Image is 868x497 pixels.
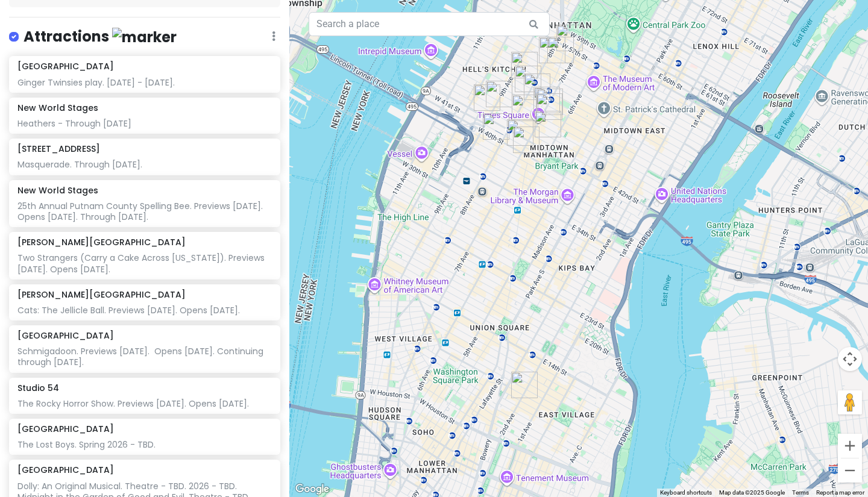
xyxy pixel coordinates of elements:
[838,347,862,371] button: Map camera controls
[838,434,862,458] button: Zoom in
[524,73,550,100] div: Longacre Theatre
[512,95,538,121] div: Broadhurst Theatre
[17,143,100,154] h6: [STREET_ADDRESS]
[483,113,509,140] div: Dear Irving on Hudson Rooftop Bar
[17,118,271,129] div: Heathers - Through [DATE]
[660,489,712,497] button: Keyboard shortcuts
[515,66,541,92] div: Sir Henry’s
[486,81,512,107] div: The Friki TIki
[292,481,332,497] img: Google
[17,237,186,248] h6: [PERSON_NAME][GEOGRAPHIC_DATA]
[547,37,574,63] div: Dear Irving on Broadway
[536,89,563,115] div: Palace Theatre
[511,52,538,78] div: New World Stages
[17,305,271,316] div: Cats: The Jellicle Ball. Previews [DATE]. Opens [DATE].
[17,102,98,113] h6: New World Stages
[17,398,271,409] div: The Rocky Horror Show. Previews [DATE]. Opens [DATE].
[17,61,114,72] h6: [GEOGRAPHIC_DATA]
[17,330,114,341] h6: [GEOGRAPHIC_DATA]
[838,390,862,414] button: Drag Pegman onto the map to open Street View
[507,119,533,146] div: Nederlander Theatre
[792,489,809,496] a: Terms (opens in new tab)
[309,12,550,36] input: Search a place
[719,489,785,496] span: Map data ©2025 Google
[474,84,500,111] div: The Purple Tongue Wine Bar
[17,159,271,170] div: Masquerade. Through [DATE].
[17,383,59,393] h6: Studio 54
[536,93,562,120] div: Havana Central Times Square
[816,489,864,496] a: Report a map error
[17,289,186,300] h6: [PERSON_NAME][GEOGRAPHIC_DATA]
[17,424,114,434] h6: [GEOGRAPHIC_DATA]
[17,346,271,367] div: Schmigadoon. Previews [DATE]. Opens [DATE]. Continuing through [DATE].
[533,87,560,113] div: Theater District
[511,372,538,398] div: Orpheum Theatre
[17,252,271,274] div: Two Strangers (Carry a Cake Across [US_STATE]). Previews [DATE]. Opens [DATE].
[513,127,539,153] div: The Independent
[112,28,177,46] img: marker
[24,27,177,47] h4: Attractions
[556,25,583,51] div: 218 W 57th St
[838,458,862,483] button: Zoom out
[535,111,561,137] div: The Long Room
[539,37,565,63] div: Studio 54
[17,185,98,196] h6: New World Stages
[292,481,332,497] a: Open this area in Google Maps (opens a new window)
[17,439,271,450] div: The Lost Boys. Spring 2026 - TBD.
[17,201,271,222] div: 25th Annual Putnam County Spelling Bee. Previews [DATE]. Opens [DATE]. Through [DATE].
[17,77,271,88] div: Ginger Twinsies play. [DATE] - [DATE].
[17,464,114,475] h6: [GEOGRAPHIC_DATA]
